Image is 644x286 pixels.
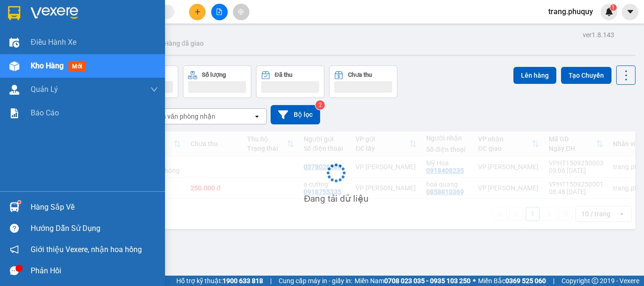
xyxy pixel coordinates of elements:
[18,201,21,204] sup: 1
[513,67,556,84] button: Lên hàng
[275,72,292,78] div: Đã thu
[473,279,476,283] span: ⚪️
[31,200,158,214] div: Hàng sắp về
[279,276,352,286] span: Cung cấp máy in - giấy in:
[610,4,617,11] sup: 1
[211,4,228,20] button: file-add
[157,32,211,55] button: Hàng đã giao
[9,61,19,71] img: warehouse-icon
[189,4,206,20] button: plus
[68,61,86,72] span: mới
[31,61,64,70] span: Kho hàng
[561,67,611,84] button: Tạo Chuyến
[10,224,19,233] span: question-circle
[31,264,158,278] div: Phản hồi
[194,8,201,15] span: plus
[348,72,372,78] div: Chưa thu
[202,72,226,78] div: Số lượng
[9,85,19,95] img: warehouse-icon
[384,277,471,285] strong: 0708 023 035 - 0935 103 250
[183,65,251,98] button: Số lượng
[271,105,320,124] button: Bộ lọc
[216,8,223,15] span: file-add
[478,276,546,286] span: Miền Bắc
[233,4,249,20] button: aim
[31,221,158,236] div: Hướng dẫn sử dụng
[10,245,19,254] span: notification
[31,244,142,255] span: Giới thiệu Vexere, nhận hoa hồng
[315,100,325,110] sup: 2
[256,65,324,98] button: Đã thu
[583,30,614,40] div: ver 1.8.143
[31,107,59,119] span: Báo cáo
[505,277,546,285] strong: 0369 525 060
[626,8,635,16] span: caret-down
[304,192,369,206] div: Đang tải dữ liệu
[10,266,19,275] span: message
[329,65,397,98] button: Chưa thu
[9,108,19,118] img: solution-icon
[9,202,19,212] img: warehouse-icon
[611,4,615,11] span: 1
[238,8,244,15] span: aim
[605,8,613,16] img: icon-new-feature
[270,276,272,286] span: |
[31,36,76,48] span: Điều hành xe
[8,6,20,20] img: logo-vxr
[223,277,263,285] strong: 1900 633 818
[622,4,638,20] button: caret-down
[553,276,554,286] span: |
[253,113,261,120] svg: open
[355,276,471,286] span: Miền Nam
[176,276,263,286] span: Hỗ trợ kỹ thuật:
[31,83,58,95] span: Quản Lý
[592,278,598,284] span: copyright
[541,6,601,17] span: trang.phuquy
[150,112,215,121] div: Chọn văn phòng nhận
[150,86,158,93] span: down
[9,38,19,48] img: warehouse-icon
